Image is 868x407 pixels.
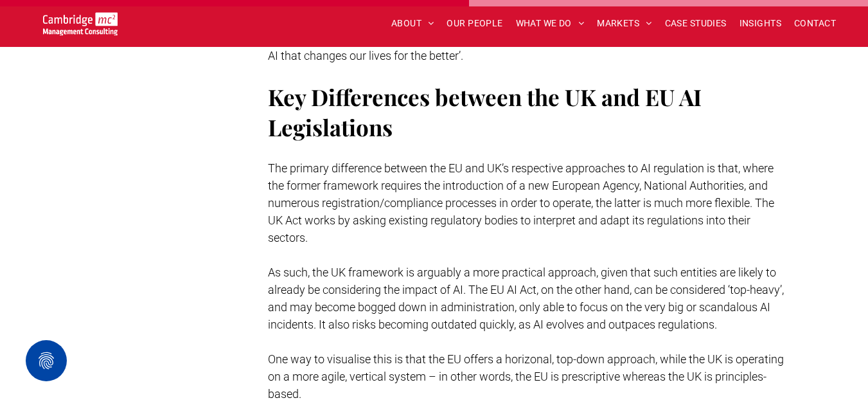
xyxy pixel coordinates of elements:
a: CASE STUDIES [659,14,733,33]
a: Your Business Transformed | Cambridge Management Consulting [43,14,118,28]
a: ABOUT [385,14,441,33]
span: Key Differences between the UK and EU AI Legislations [268,82,702,142]
a: INSIGHTS [733,14,788,33]
a: OUR PEOPLE [440,14,509,33]
a: WHAT WE DO [509,14,591,33]
span: As such, the UK framework is arguably a more practical approach, given that such entities are lik... [268,266,784,331]
a: MARKETS [590,14,658,33]
a: CONTACT [788,14,842,33]
img: Go to Homepage [43,12,118,35]
span: The primary difference between the EU and UK’s respective approaches to AI regulation is that, wh... [268,161,774,244]
span: One way to visualise this is that the EU offers a horizonal, top-down approach, while the UK is o... [268,352,784,401]
span: In following these values, the UK hopes to fulfil their goal ‘to make the UK a great place to bui... [268,32,781,62]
